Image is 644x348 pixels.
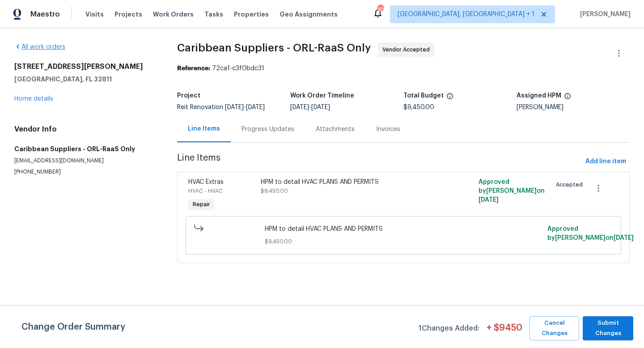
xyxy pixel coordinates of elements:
[517,104,630,110] div: [PERSON_NAME]
[225,104,244,110] span: [DATE]
[177,104,265,110] span: Reit Renovation
[382,45,433,54] span: Vendor Accepted
[14,144,156,153] h5: Caribbean Suppliers - ORL-RaaS Only
[377,5,383,14] div: 30
[14,96,53,102] a: Home details
[246,104,265,110] span: [DATE]
[403,104,434,110] span: $9,450.00
[241,125,294,134] div: Progress Updates
[14,168,156,176] p: [PHONE_NUMBER]
[564,93,571,104] span: The hpm assigned to this work order.
[14,44,65,50] a: All work orders
[188,179,224,185] span: HVAC Extras
[547,226,634,241] span: Approved by [PERSON_NAME] on
[280,10,338,19] span: Geo Assignments
[14,75,156,84] h5: [GEOGRAPHIC_DATA], FL 32811
[265,237,542,246] span: $9,450.00
[177,64,630,73] div: 72ca1-c3f0bdc31
[576,10,631,19] span: [PERSON_NAME]
[204,11,223,17] span: Tasks
[189,200,214,209] span: Repair
[234,10,269,19] span: Properties
[582,153,630,170] button: Add line item
[177,42,371,53] span: Caribbean Suppliers - ORL-RaaS Only
[14,125,156,134] h4: Vendor Info
[177,93,200,99] h5: Project
[446,93,453,104] span: The total cost of line items that have been proposed by Opendoor. This sum includes line items th...
[14,157,156,165] p: [EMAIL_ADDRESS][DOMAIN_NAME]
[85,10,104,19] span: Visits
[265,225,542,233] span: HPM to detail HVAC PLANS AND PERMITS
[290,104,330,110] span: -
[517,93,561,99] h5: Assigned HPM
[479,179,545,203] span: Approved by [PERSON_NAME] on
[14,62,156,71] h2: [STREET_ADDRESS][PERSON_NAME]
[311,104,330,110] span: [DATE]
[316,125,355,134] div: Attachments
[188,124,220,133] div: Line Items
[556,180,586,189] span: Accepted
[261,178,437,187] div: HPM to detail HVAC PLANS AND PERMITS
[188,188,223,194] span: HVAC - HVAC
[290,104,309,110] span: [DATE]
[225,104,265,110] span: -
[290,93,354,99] h5: Work Order Timeline
[479,197,499,203] span: [DATE]
[30,10,60,19] span: Maestro
[403,93,444,99] h5: Total Budget
[261,188,288,194] span: $9,450.00
[153,10,194,19] span: Work Orders
[614,235,634,241] span: [DATE]
[114,10,142,19] span: Projects
[177,65,210,72] b: Reference:
[177,153,582,170] span: Line Items
[376,125,400,134] div: Invoices
[398,10,534,19] span: [GEOGRAPHIC_DATA], [GEOGRAPHIC_DATA] + 1
[585,156,626,167] span: Add line item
